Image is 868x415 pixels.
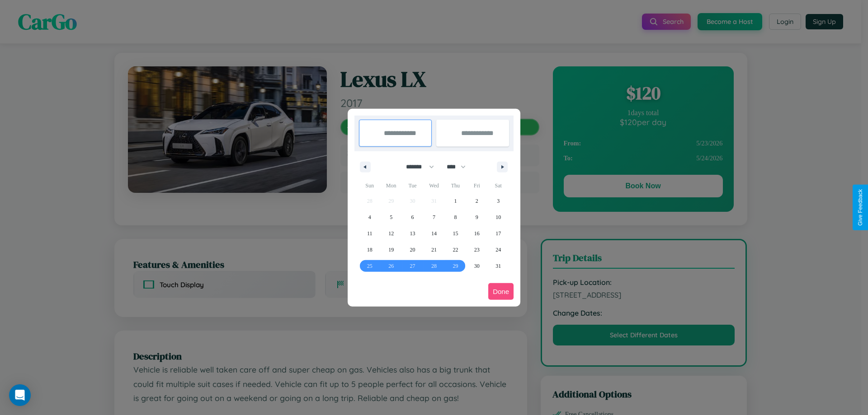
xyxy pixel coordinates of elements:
span: 2 [476,193,478,209]
button: 11 [359,225,380,242]
span: 18 [367,242,373,258]
span: 28 [431,258,437,274]
button: 28 [423,258,444,274]
button: 13 [402,225,423,242]
span: 7 [433,209,435,225]
button: Done [488,283,514,300]
span: 13 [410,225,415,242]
span: 19 [388,242,394,258]
span: 23 [474,242,480,258]
span: 6 [411,209,414,225]
button: 3 [488,193,509,209]
span: 1 [454,193,457,209]
span: 14 [431,225,437,242]
button: 19 [380,242,401,258]
button: 27 [402,258,423,274]
button: 17 [488,225,509,242]
span: 4 [368,209,371,225]
button: 15 [445,225,466,242]
span: Wed [423,178,444,193]
span: 24 [495,242,501,258]
span: 27 [410,258,415,274]
span: 21 [431,242,437,258]
span: Fri [466,178,487,193]
span: 17 [495,225,501,242]
button: 20 [402,242,423,258]
button: 31 [488,258,509,274]
span: Sat [488,178,509,193]
span: 15 [453,225,458,242]
span: 31 [495,258,501,274]
span: 12 [388,225,394,242]
button: 22 [445,242,466,258]
span: 30 [474,258,480,274]
span: 20 [410,242,415,258]
button: 8 [445,209,466,225]
button: 23 [466,242,487,258]
button: 30 [466,258,487,274]
span: Sun [359,178,380,193]
span: Mon [380,178,401,193]
button: 26 [380,258,401,274]
button: 1 [445,193,466,209]
button: 25 [359,258,380,274]
button: 16 [466,225,487,242]
button: 4 [359,209,380,225]
span: Tue [402,178,423,193]
span: 10 [495,209,501,225]
span: 8 [454,209,457,225]
span: 3 [497,193,500,209]
div: Give Feedback [857,189,863,226]
button: 6 [402,209,423,225]
span: 26 [388,258,394,274]
button: 7 [423,209,444,225]
button: 14 [423,225,444,242]
button: 29 [445,258,466,274]
button: 21 [423,242,444,258]
button: 9 [466,209,487,225]
span: 29 [453,258,458,274]
button: 24 [488,242,509,258]
button: 5 [380,209,401,225]
span: 11 [367,225,373,242]
span: Thu [445,178,466,193]
span: 9 [476,209,478,225]
button: 2 [466,193,487,209]
button: 18 [359,242,380,258]
span: 16 [474,225,480,242]
span: 22 [453,242,458,258]
span: 25 [367,258,373,274]
button: 12 [380,225,401,242]
span: 5 [390,209,392,225]
button: 10 [488,209,509,225]
div: Open Intercom Messenger [9,384,31,406]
